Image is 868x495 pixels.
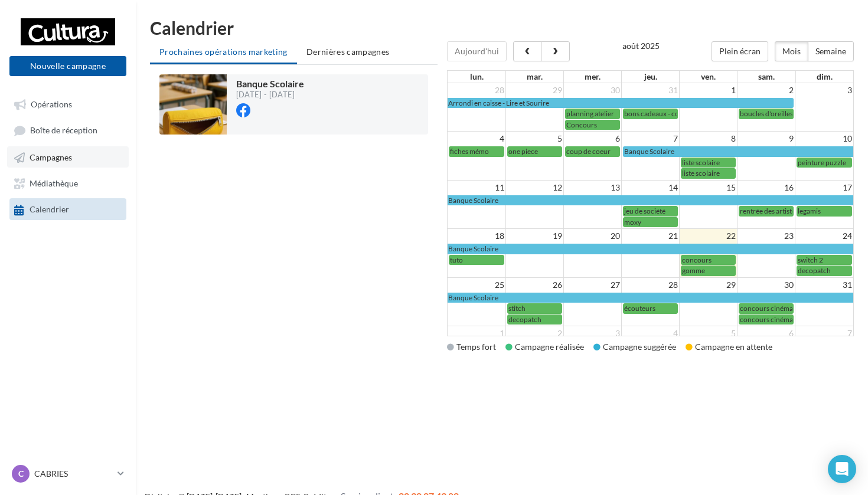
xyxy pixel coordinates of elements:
td: 5 [505,132,563,146]
span: fiches mémo [450,147,489,156]
td: 16 [738,180,795,195]
div: Campagne suggérée [593,341,676,353]
div: [DATE] - [DATE] [236,91,304,99]
span: Banque Scolaire [624,147,674,156]
span: écouteurs [624,304,655,313]
span: concours [682,255,712,264]
span: coup de coeur [566,147,611,156]
td: 2 [505,326,563,341]
p: CABRIES [34,468,113,480]
span: Concours [566,120,597,129]
td: 24 [795,229,853,244]
a: planning atelier [565,109,620,119]
th: dim. [795,71,853,83]
th: lun. [448,71,505,83]
span: decopatch [508,315,541,324]
span: gomme [682,266,705,275]
span: boucles d'oreilles [740,109,793,118]
a: peinture puzzle [797,158,852,168]
a: C CABRIES [9,463,126,485]
a: Boîte de réception [7,119,129,141]
td: 23 [738,229,795,244]
td: 25 [448,277,505,292]
button: Plein écran [712,41,768,61]
span: stitch [508,304,526,313]
a: fiches mémo [449,146,504,156]
td: 27 [564,277,622,292]
td: 3 [564,326,622,341]
span: decopatch [798,266,831,275]
td: 19 [505,229,563,244]
a: Campagnes [7,146,129,168]
button: Aujourd'hui [447,41,507,61]
div: Open Intercom Messenger [828,455,856,483]
a: rentrée des artistes [739,206,794,216]
th: sam. [738,71,795,83]
a: Médiathèque [7,172,129,194]
span: liste scolaire [682,158,720,167]
span: Calendrier [30,205,69,215]
td: 29 [680,277,738,292]
td: 1 [680,83,738,97]
button: Semaine [808,41,854,61]
a: one piece [507,146,562,156]
th: mer. [564,71,622,83]
td: 22 [680,229,738,244]
a: stitch [507,303,562,313]
td: 18 [448,229,505,244]
a: Banque Scolaire [448,293,853,303]
td: 31 [622,83,680,97]
a: legamis [797,206,852,216]
span: Arrondi en caisse - Lire et Sourire [448,99,549,107]
a: concours cinéma [739,314,794,324]
button: Mois [775,41,808,61]
a: Banque Scolaire [448,244,853,254]
a: boucles d'oreilles [739,109,794,119]
span: Médiathèque [30,178,78,188]
td: 30 [564,83,622,97]
td: 4 [622,326,680,341]
a: Banque Scolaire [448,195,853,205]
td: 6 [564,132,622,146]
div: Campagne réalisée [505,341,584,353]
td: 3 [795,83,853,97]
a: bons cadeaux - copie [623,109,678,119]
td: 12 [505,180,563,195]
td: 10 [795,132,853,146]
a: Arrondi en caisse - Lire et Sourire [448,98,794,108]
span: peinture puzzle [798,158,846,167]
span: Banque Scolaire [236,78,304,89]
td: 9 [738,132,795,146]
span: Opérations [31,99,72,109]
a: concours [681,255,736,265]
a: jeu de société [623,206,678,216]
td: 5 [680,326,738,341]
td: 20 [564,229,622,244]
td: 31 [795,277,853,292]
a: switch 2 [797,255,852,265]
td: 29 [505,83,563,97]
th: jeu. [622,71,680,83]
td: 21 [622,229,680,244]
span: Prochaines opérations marketing [159,47,288,57]
h1: Calendrier [150,19,854,37]
span: legamis [798,206,821,215]
a: gomme [681,265,736,276]
td: 17 [795,180,853,195]
td: 4 [448,132,505,146]
td: 28 [622,277,680,292]
span: liste scolaire [682,169,720,178]
a: decopatch [507,314,562,324]
td: 11 [448,180,505,195]
td: 15 [680,180,738,195]
span: Boîte de réception [30,126,97,136]
span: one piece [508,147,538,156]
span: bons cadeaux - copie [624,109,688,118]
span: Banque Scolaire [448,293,498,302]
a: Opérations [7,93,129,114]
a: tuto [449,255,504,265]
span: Banque Scolaire [448,196,498,205]
span: tuto [450,255,463,264]
span: planning atelier [566,109,614,118]
th: mar. [505,71,563,83]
